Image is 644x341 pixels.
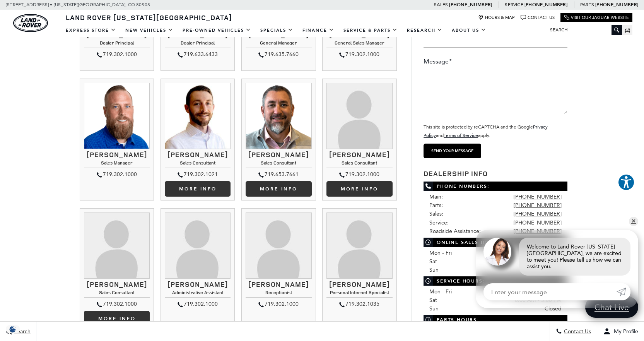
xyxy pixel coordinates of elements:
[326,160,392,168] h4: Sales Consultant
[524,2,567,8] a: [PHONE_NUMBER]
[326,151,392,159] h3: [PERSON_NAME]
[13,14,48,32] a: land-rover
[165,50,231,59] div: 719.633.6433
[595,2,638,8] a: [PHONE_NUMBER]
[4,325,22,333] img: Opt-Out Icon
[326,181,392,197] a: More info
[246,290,311,297] h4: Receptionist
[256,24,298,37] a: Specials
[165,300,231,309] div: 719.302.1000
[326,290,392,297] h4: Personal Internet Specialist
[429,305,439,312] span: Sun
[514,228,562,235] a: [PHONE_NUMBER]
[429,267,439,273] span: Sun
[66,13,232,22] span: Land Rover [US_STATE][GEOGRAPHIC_DATA]
[449,2,492,8] a: [PHONE_NUMBER]
[4,325,22,333] section: Click to Open Cookie Consent Modal
[597,322,644,341] button: Open user profile menu
[246,281,311,288] h3: [PERSON_NAME]
[165,160,231,168] h4: Sales Consultant
[544,25,622,34] input: Search
[617,283,630,300] a: Submit
[84,300,150,309] div: 719.302.1000
[84,170,150,179] div: 719.302.1000
[84,31,150,39] h3: [PERSON_NAME]
[447,24,491,37] a: About Us
[246,151,311,159] h3: [PERSON_NAME]
[246,31,311,39] h3: [PERSON_NAME]
[326,170,392,179] div: 719.302.1000
[429,258,437,265] span: Sat
[246,160,311,168] h4: Sales Consultant
[444,133,478,138] a: Terms of Service
[429,250,452,256] span: Mon - Fri
[429,202,443,209] span: Parts:
[246,170,311,179] div: 719.653.7661
[84,40,150,48] h4: Dealer Principal
[424,315,567,324] span: Parts Hours:
[424,124,548,138] small: This site is protected by reCAPTCHA and the Google and apply.
[61,13,237,22] a: Land Rover [US_STATE][GEOGRAPHIC_DATA]
[13,14,48,32] img: Land Rover
[246,40,311,48] h4: General Manager
[424,170,567,178] h3: Dealership Info
[6,2,150,7] a: [STREET_ADDRESS] • [US_STATE][GEOGRAPHIC_DATA], CO 80905
[326,50,392,59] div: 719.302.1000
[514,194,562,200] a: [PHONE_NUMBER]
[165,40,231,48] h4: Dealer Principal
[545,305,562,313] span: Closed
[429,228,481,235] span: Roadside Assistance:
[483,238,511,266] img: Agent profile photo
[429,288,452,295] span: Mon - Fri
[246,300,311,309] div: 719.302.1000
[429,194,443,200] span: Main:
[618,174,635,191] button: Explore your accessibility options
[84,50,150,59] div: 719.302.1000
[298,24,339,37] a: Finance
[483,283,617,300] input: Enter your message
[84,160,150,168] h4: Sales Manager
[564,15,629,21] a: Visit Our Jaguar Website
[562,328,591,335] span: Contact Us
[429,211,443,217] span: Sales:
[618,174,635,192] aside: Accessibility Help Desk
[521,15,555,21] a: Contact Us
[519,238,630,276] div: Welcome to Land Rover [US_STATE][GEOGRAPHIC_DATA], we are excited to meet you! Please tell us how...
[246,181,311,197] a: More info
[424,144,481,158] input: Send your message
[178,24,256,37] a: Pre-Owned Vehicles
[429,219,449,226] span: Service:
[514,219,562,226] a: [PHONE_NUMBER]
[121,24,178,37] a: New Vehicles
[424,182,567,191] span: Phone Numbers:
[165,290,231,297] h4: Administrative Assistant
[402,24,447,37] a: Research
[429,297,437,303] span: Sat
[84,311,150,326] a: More info
[165,31,231,39] h3: [PERSON_NAME]
[434,2,448,7] span: Sales
[165,170,231,179] div: 719.302.1021
[326,31,392,39] h3: [PERSON_NAME]
[165,181,231,197] a: More Info
[84,281,150,288] h3: [PERSON_NAME]
[339,24,402,37] a: Service & Parts
[246,50,311,59] div: 719.635.7660
[424,57,452,66] label: Message
[611,328,638,335] span: My Profile
[84,290,150,297] h4: Sales Consultant
[84,151,150,159] h3: [PERSON_NAME]
[580,2,594,7] span: Parts
[505,2,523,7] span: Service
[424,32,567,48] input: Email*
[478,15,515,21] a: Hours & Map
[514,211,562,217] a: [PHONE_NUMBER]
[326,281,392,288] h3: [PERSON_NAME]
[514,202,562,209] a: [PHONE_NUMBER]
[165,151,231,159] h3: [PERSON_NAME]
[424,68,567,114] textarea: Message*
[165,281,231,288] h3: [PERSON_NAME]
[326,300,392,309] div: 719.302.1035
[326,40,392,48] h4: General Sales Manager
[61,24,121,37] a: EXPRESS STORE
